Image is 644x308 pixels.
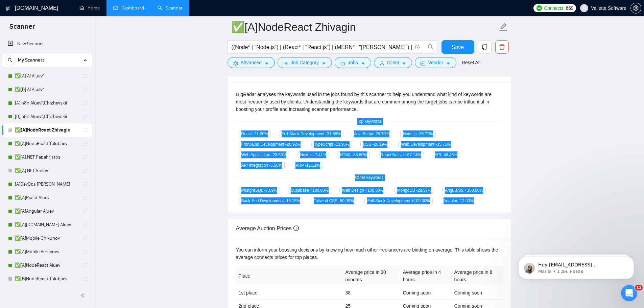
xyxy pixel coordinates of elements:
a: dashboardDashboard [113,5,144,11]
span: holder [83,114,89,119]
span: API Integration [239,162,285,169]
span: holder [83,141,89,146]
a: ✅[A].NET Papahristos [15,150,79,164]
td: Coming soon [452,286,503,300]
span: holder [83,236,89,241]
a: New Scanner [8,37,87,51]
input: Search Freelance Jobs... [232,43,412,51]
a: ✅[A]Mobile Bersenev [15,245,79,259]
span: double-left [80,292,87,299]
img: upwork-logo.png [536,5,542,11]
span: Front-End Development [239,141,303,148]
span: +100.00 % [310,188,328,193]
span: search [5,58,15,63]
span: CSS [360,141,390,148]
span: Web Design [339,187,386,194]
button: copy [478,40,492,54]
span: bars [283,61,288,66]
span: +100.00 % [411,198,430,203]
span: Back-End Development [239,197,303,205]
a: searchScanner [158,5,183,11]
a: ✅[A]React Aluev [15,191,79,205]
a: ✅[A]Angular Aluev [15,205,79,218]
span: Angular [441,197,476,205]
span: Scanner [4,22,40,36]
span: holder [83,168,89,173]
span: holder [83,100,89,106]
span: Supabase [288,187,331,194]
a: [B] n8n Aluev!\Chizhevskii [15,110,79,123]
span: Jobs [348,59,358,66]
span: holder [83,87,89,92]
div: GigRadar analyses the keywords used in the jobs found by this scanner to help you understand what... [236,91,503,113]
span: -26.19 % [373,142,388,147]
span: Job Category [291,59,319,66]
span: Web Development [398,141,453,148]
span: Save [452,43,464,51]
span: Other keywords [351,174,387,181]
a: [A] n8n Aluev!\Chizhevskii [15,96,79,110]
button: search [5,55,16,66]
span: folder [340,61,345,66]
span: -5.56 % [269,163,282,168]
span: -50.00 % [339,198,354,203]
div: You can inform your boosting decisions by knowing how much other freelancers are bidding on avera... [236,246,503,261]
span: +100.00 % [365,188,383,193]
span: -7.69 % [264,188,277,193]
td: 38 [343,286,400,300]
span: +100.00 % [465,188,483,193]
span: copy [478,44,491,50]
span: -21.30 % [253,132,268,136]
span: 669 [566,4,573,12]
span: holder [83,276,89,282]
span: idcard [421,61,425,66]
span: +57.14 % [405,152,421,157]
button: barsJob Categorycaret-down [278,57,332,68]
span: HTML [337,151,369,159]
a: ✅[A].NET Shilov [15,164,79,177]
span: Tailwind CSS [311,197,357,205]
span: Top keywords [353,118,386,125]
span: holder [83,127,89,133]
a: ✅[A]Mobile Chikunov [15,232,79,245]
span: user [380,61,384,66]
span: Full-Stack Development [364,197,432,205]
a: Reset All [462,59,480,66]
a: [A]DevOps [PERSON_NAME] [15,177,79,191]
span: caret-down [264,61,269,66]
span: holder [83,222,89,228]
span: -18.18 % [285,198,300,203]
span: holder [83,209,89,214]
span: PHP [293,162,323,169]
span: Web Application [239,151,289,159]
span: Advanced [241,59,262,66]
span: Vendor [428,59,443,66]
span: user [582,6,587,10]
span: -7.41 % [313,152,326,157]
a: ✅[A]NodeReact Tulubaev [15,137,79,150]
a: ✅[A]NodeReact Zhivagin [15,123,79,137]
a: ✅[A][DOMAIN_NAME] Aluev [15,218,79,232]
span: -28.57 % [416,188,431,193]
span: Next.js [297,151,329,159]
span: -45.45 % [442,152,457,157]
span: delete [496,44,508,50]
th: Place [236,266,343,286]
button: userClientcaret-down [374,57,412,68]
span: caret-down [402,61,406,66]
span: API [432,151,460,159]
a: homeHome [79,5,100,11]
span: JavaScript [352,130,392,138]
td: Coming soon [400,286,452,300]
p: Message from Mariia, sent 1 дн. назад [29,26,117,32]
span: Hey [EMAIL_ADDRESS][DOMAIN_NAME], Looks like your Upwork agency [DOMAIN_NAME]: AI and humans toge... [29,20,117,119]
span: -11.11 % [305,163,320,168]
th: Average price in 4 hours [400,266,452,286]
span: 11 [635,285,643,290]
span: Client [387,59,399,66]
span: holder [83,249,89,255]
img: logo [6,3,10,14]
span: -12.50 % [458,198,474,203]
span: React [239,130,271,138]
